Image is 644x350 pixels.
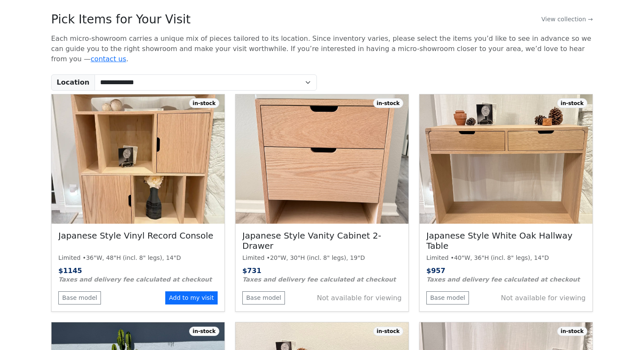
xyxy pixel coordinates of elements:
span: in-stock [373,327,403,336]
h3: Japanese Style White Oak Hallway Table [426,230,586,252]
span: Not available for viewing [317,293,402,303]
a: Base model [242,291,285,304]
img: Japanese Style White Oak Hallway Table [420,94,592,224]
a: View collection → [541,15,593,24]
span: Not available for viewing [501,293,586,303]
span: $ 1145 [58,267,82,275]
span: $ 957 [426,267,446,275]
div: Limited • 20"W, 30"H (incl. 8" legs), 19"D [242,253,402,262]
p: Each micro-showroom carries a unique mix of pieces tailored to its location. Since inventory vari... [51,34,593,64]
small: Taxes and delivery fee calculated at checkout [426,276,580,283]
button: Add to my visit [165,291,218,304]
span: in-stock [373,98,403,108]
span: in-stock [557,98,587,108]
img: Japanese Style Vanity Cabinet 2-drawer [236,94,408,224]
small: Taxes and delivery fee calculated at checkout [58,276,212,283]
div: Limited • 36"W, 48"H (incl. 8" legs), 14"D [58,253,218,262]
a: Base model [426,291,469,304]
div: Limited • 40"W, 36"H (incl. 8" legs), 14"D [426,253,586,262]
b: Location [57,77,89,88]
a: contact us [91,55,126,63]
h3: Japanese Style Vanity Cabinet 2-drawer [242,230,402,252]
h2: Pick Items for Your Visit [51,12,191,27]
span: $ 731 [242,267,262,275]
h3: Japanese Style Vinyl Record Console [58,230,218,252]
small: Taxes and delivery fee calculated at checkout [242,276,396,283]
img: Japanese Style Vinyl Record Console [52,94,224,224]
span: in-stock [557,327,587,336]
span: in-stock [189,98,219,108]
a: Base model [58,291,101,304]
span: in-stock [189,327,219,336]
